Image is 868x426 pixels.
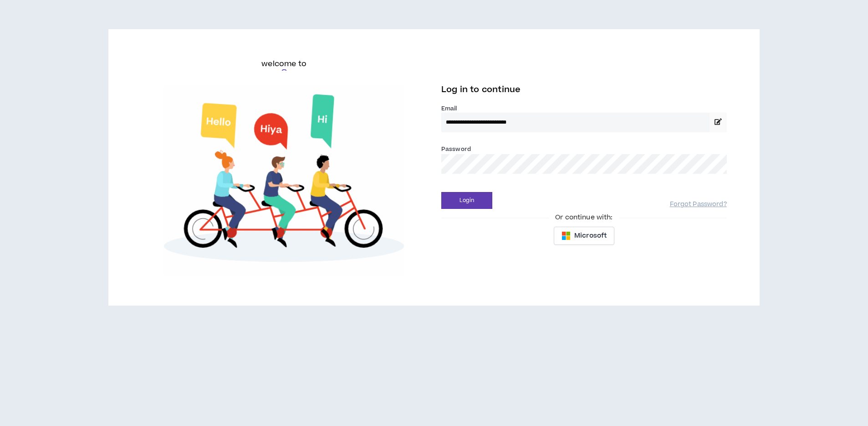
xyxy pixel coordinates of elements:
label: Email [441,104,727,113]
span: Or continue with: [549,213,619,223]
button: Login [441,192,492,209]
label: Password [441,145,471,153]
h6: welcome to [261,58,306,69]
span: Microsoft [574,231,607,241]
img: Welcome to Wripple [141,85,427,276]
a: Forgot Password? [670,200,727,209]
button: Microsoft [554,227,614,245]
span: Log in to continue [441,84,521,95]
